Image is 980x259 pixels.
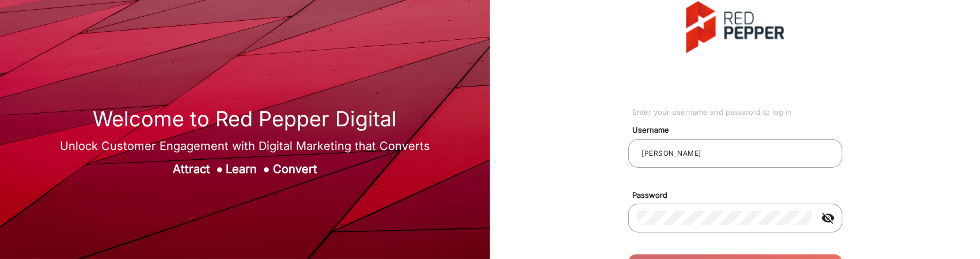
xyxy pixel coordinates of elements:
mat-label: Username [624,125,856,136]
div: Attract Learn Convert [60,160,430,178]
mat-icon: visibility_off [815,211,842,225]
div: Unlock Customer Engagement with Digital Marketing that Converts [60,137,430,155]
span: ● [216,162,223,176]
input: Your username [637,147,833,160]
div: Enter your username and password to log in [632,107,842,118]
span: ● [263,162,270,176]
mat-label: Password [624,190,856,201]
img: vmg-logo [686,1,784,53]
h1: Welcome to Red Pepper Digital [60,107,430,132]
